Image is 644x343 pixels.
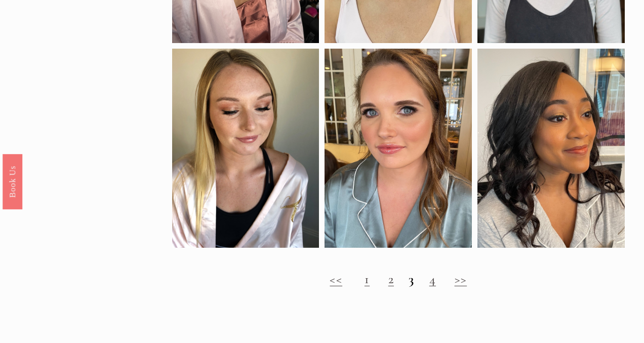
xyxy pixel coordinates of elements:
a: 4 [429,271,436,287]
a: >> [455,271,467,287]
a: Book Us [3,154,22,209]
a: 2 [388,271,394,287]
a: 1 [365,271,370,287]
strong: 3 [409,271,414,287]
a: << [330,271,342,287]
